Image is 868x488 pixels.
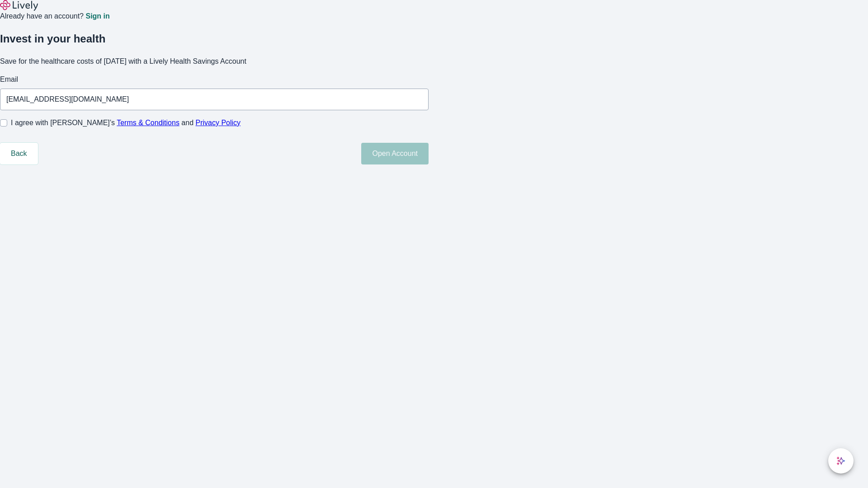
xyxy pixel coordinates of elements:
a: Terms & Conditions [117,119,179,127]
span: I agree with [PERSON_NAME]’s and [11,117,241,128]
a: Sign in [85,13,109,20]
button: chat [828,448,854,474]
a: Privacy Policy [196,119,241,127]
svg: Lively AI Assistant [836,456,845,465]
